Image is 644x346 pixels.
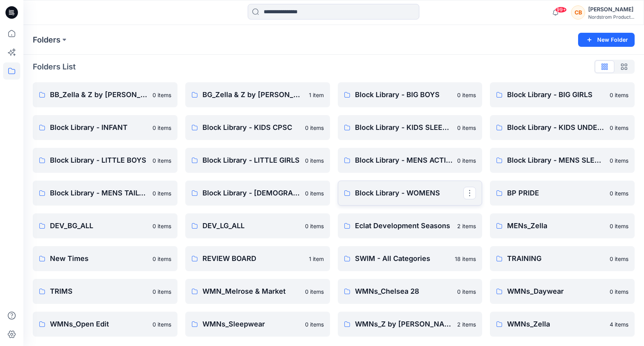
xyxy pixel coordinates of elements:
[610,124,628,132] p: 0 items
[338,148,483,173] a: Block Library - MENS ACTIVE & SPORTSWEAR0 items
[355,319,453,330] p: WMNs_Z by [PERSON_NAME]
[185,213,330,238] a: DEV_LG_ALL0 items
[202,188,300,199] p: Block Library - [DEMOGRAPHIC_DATA] MENS - MISSY
[33,82,177,107] a: BB_Zella & Z by [PERSON_NAME]0 items
[33,312,177,337] a: WMNs_Open Edit0 items
[610,287,628,296] p: 0 items
[490,82,635,107] a: Block Library - BIG GIRLS0 items
[153,255,171,263] p: 0 items
[490,279,635,304] a: WMNs_Daywear0 items
[50,155,148,166] p: Block Library - LITTLE BOYS
[507,188,605,199] p: BP PRIDE
[153,320,171,328] p: 0 items
[490,312,635,337] a: WMNs_Zella4 items
[610,320,628,328] p: 4 items
[33,279,177,304] a: TRIMS0 items
[50,220,148,231] p: DEV_BG_ALL
[185,246,330,271] a: REVIEW BOARD1 item
[457,156,476,165] p: 0 items
[50,122,148,133] p: Block Library - INFANT
[338,115,483,140] a: Block Library - KIDS SLEEPWEAR ALL SIZES0 items
[588,14,634,20] div: Nordstrom Product...
[50,89,148,100] p: BB_Zella & Z by [PERSON_NAME]
[338,213,483,238] a: Eclat Development Seasons2 items
[50,188,148,199] p: Block Library - MENS TAILORED
[338,82,483,107] a: Block Library - BIG BOYS0 items
[305,189,324,197] p: 0 items
[185,82,330,107] a: BG_Zella & Z by [PERSON_NAME]1 item
[338,181,483,206] a: Block Library - WOMENS
[610,222,628,230] p: 0 items
[33,34,60,45] a: Folders
[153,156,171,165] p: 0 items
[153,91,171,99] p: 0 items
[185,148,330,173] a: Block Library - LITTLE GIRLS0 items
[202,122,300,133] p: Block Library - KIDS CPSC
[571,5,585,20] div: CB
[578,33,635,47] button: New Folder
[507,89,605,100] p: Block Library - BIG GIRLS
[610,156,628,165] p: 0 items
[202,286,300,297] p: WMN_Melrose & Market
[610,255,628,263] p: 0 items
[610,189,628,197] p: 0 items
[355,253,451,264] p: SWIM - All Categories
[555,7,567,13] span: 99+
[153,189,171,197] p: 0 items
[455,255,476,263] p: 18 items
[588,5,634,14] div: [PERSON_NAME]
[338,312,483,337] a: WMNs_Z by [PERSON_NAME]2 items
[457,124,476,132] p: 0 items
[507,253,605,264] p: TRAINING
[338,279,483,304] a: WMNs_Chelsea 280 items
[153,287,171,296] p: 0 items
[309,255,324,263] p: 1 item
[355,122,453,133] p: Block Library - KIDS SLEEPWEAR ALL SIZES
[305,320,324,328] p: 0 items
[507,155,605,166] p: Block Library - MENS SLEEP & UNDERWEAR
[305,287,324,296] p: 0 items
[202,319,300,330] p: WMNs_Sleepwear
[507,220,605,231] p: MENs_Zella
[338,246,483,271] a: SWIM - All Categories18 items
[490,148,635,173] a: Block Library - MENS SLEEP & UNDERWEAR0 items
[185,115,330,140] a: Block Library - KIDS CPSC0 items
[490,181,635,206] a: BP PRIDE0 items
[490,115,635,140] a: Block Library - KIDS UNDERWEAR ALL SIZES0 items
[33,213,177,238] a: DEV_BG_ALL0 items
[202,253,304,264] p: REVIEW BOARD
[490,246,635,271] a: TRAINING0 items
[50,253,148,264] p: New Times
[153,222,171,230] p: 0 items
[355,188,464,199] p: Block Library - WOMENS
[355,286,453,297] p: WMNs_Chelsea 28
[507,286,605,297] p: WMNs_Daywear
[33,115,177,140] a: Block Library - INFANT0 items
[610,91,628,99] p: 0 items
[457,91,476,99] p: 0 items
[33,181,177,206] a: Block Library - MENS TAILORED0 items
[309,91,324,99] p: 1 item
[507,319,605,330] p: WMNs_Zella
[457,222,476,230] p: 2 items
[50,319,148,330] p: WMNs_Open Edit
[305,156,324,165] p: 0 items
[355,220,453,231] p: Eclat Development Seasons
[33,246,177,271] a: New Times0 items
[185,181,330,206] a: Block Library - [DEMOGRAPHIC_DATA] MENS - MISSY0 items
[202,155,300,166] p: Block Library - LITTLE GIRLS
[202,220,300,231] p: DEV_LG_ALL
[305,222,324,230] p: 0 items
[507,122,605,133] p: Block Library - KIDS UNDERWEAR ALL SIZES
[185,312,330,337] a: WMNs_Sleepwear0 items
[305,124,324,132] p: 0 items
[457,320,476,328] p: 2 items
[33,148,177,173] a: Block Library - LITTLE BOYS0 items
[457,287,476,296] p: 0 items
[355,155,453,166] p: Block Library - MENS ACTIVE & SPORTSWEAR
[355,89,453,100] p: Block Library - BIG BOYS
[153,124,171,132] p: 0 items
[202,89,304,100] p: BG_Zella & Z by [PERSON_NAME]
[490,213,635,238] a: MENs_Zella0 items
[33,61,76,73] p: Folders List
